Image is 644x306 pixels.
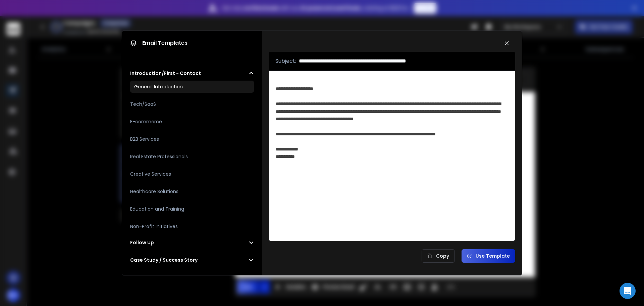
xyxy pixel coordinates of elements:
h3: Education and Training [130,206,184,212]
button: Use Template [462,249,515,263]
p: Subject: [275,57,296,65]
h3: General Introduction [134,83,183,90]
button: Case Study / Success Story [130,257,254,263]
button: Follow Up [130,239,254,246]
h3: Healthcare Solutions [130,188,178,195]
button: Value Propositions [130,274,254,281]
button: Introduction/First - Contact [130,70,254,77]
h3: Non-Profit Initiatives [130,223,178,230]
div: Open Intercom Messenger [620,283,636,299]
h3: E-commerce [130,118,162,125]
h1: Email Templates [130,39,187,47]
h3: Creative Services [130,171,171,177]
button: Copy [422,249,455,263]
h3: Tech/SaaS [130,101,156,107]
h3: Real Estate Professionals [130,153,188,160]
h3: B2B Services [130,136,159,142]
